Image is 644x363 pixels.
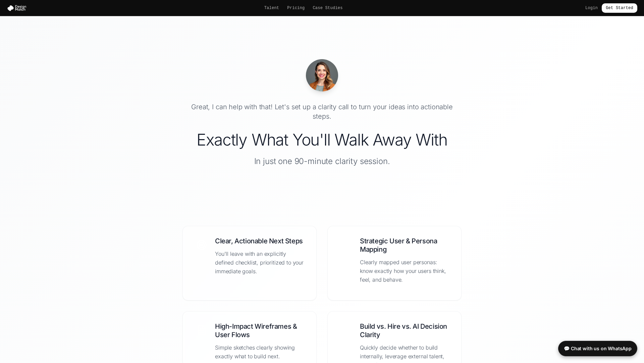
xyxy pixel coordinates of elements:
[306,59,338,91] img: Danielle, founder of DesignMatch
[287,5,305,11] a: Pricing
[182,132,462,148] h1: Exactly What You'll Walk Away With
[182,102,462,121] p: Great, I can help with that! Let's set up a clarity call to turn your ideas into actionable steps.
[7,5,30,11] img: Design Match
[313,5,342,11] a: Case Studies
[558,341,637,356] a: 💬 Chat with us on WhatsApp
[360,237,450,254] h3: Strategic User & Persona Mapping
[360,258,450,284] p: Clearly mapped user personas: know exactly how your users think, feel, and behave.
[215,343,306,361] p: Simple sketches clearly showing exactly what to build next.
[264,5,279,11] a: Talent
[193,156,451,167] p: In just one 90-minute clarity session.
[215,249,306,276] p: You'll leave with an explicitly defined checklist, prioritized to your immediate goals.
[215,237,306,245] h3: Clear, Actionable Next Steps
[215,322,306,339] h3: High-Impact Wireframes & User Flows
[602,3,637,13] a: Get Started
[360,322,450,339] h3: Build vs. Hire vs. AI Decision Clarity
[585,5,598,11] a: Login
